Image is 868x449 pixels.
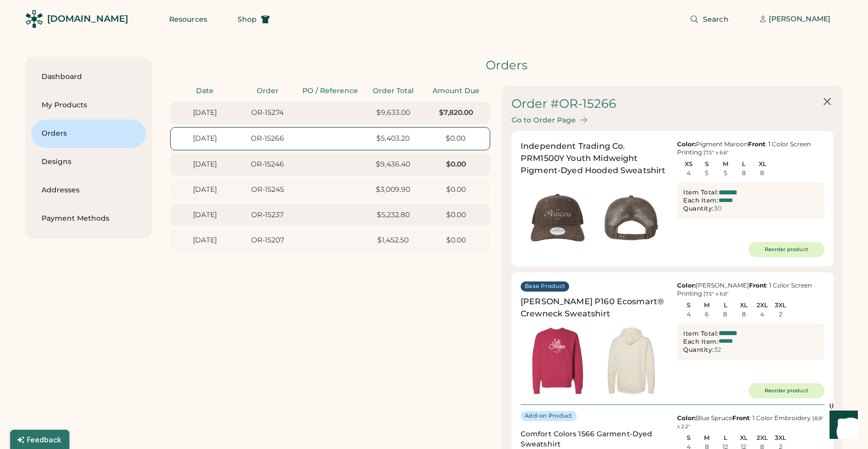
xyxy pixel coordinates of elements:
[734,160,753,168] div: L
[365,185,421,195] div: $3,009.90
[427,159,484,170] div: $0.00
[427,235,484,246] div: $0.00
[365,235,421,246] div: $1,452.50
[683,346,714,354] div: Quantity:
[225,9,282,29] button: Shop
[238,16,257,23] span: Shop
[365,159,421,170] div: $9,436.40
[683,205,714,213] div: Quantity:
[679,160,698,168] div: XS
[716,160,735,168] div: M
[157,9,219,29] button: Resources
[703,16,729,23] span: Search
[365,134,421,144] div: $5,403.20
[42,129,136,139] div: Orders
[42,100,136,110] div: My Products
[42,214,136,224] div: Payment Methods
[753,302,772,309] div: 2XL
[705,149,729,156] font: 7.5" x 6.6"
[239,86,296,96] div: Order
[760,170,764,177] div: 8
[760,311,764,318] div: 4
[732,414,749,422] strong: Front
[683,330,719,338] div: Item Total:
[753,434,772,441] div: 2XL
[697,302,716,309] div: M
[820,403,863,447] iframe: Front Chat
[771,302,790,309] div: 3XL
[302,86,359,96] div: PO / Reference
[687,170,691,177] div: 4
[427,86,484,96] div: Amount Due
[427,185,484,195] div: $0.00
[365,86,421,96] div: Order Total
[176,159,233,170] div: [DATE]
[525,282,565,291] div: Base Product
[734,302,753,309] div: XL
[716,434,735,441] div: L
[734,434,753,441] div: XL
[170,57,843,74] div: Orders
[769,14,831,24] div: [PERSON_NAME]
[724,170,727,177] div: 5
[714,346,721,353] div: 32
[365,108,421,118] div: $9,633.00
[239,159,296,170] div: OR-15246
[697,160,716,168] div: S
[742,311,746,318] div: 8
[177,134,233,144] div: [DATE]
[521,140,668,177] div: Independent Trading Co. PRM1500Y Youth Midweight Pigment-Dyed Hooded Sweatshirt
[714,205,722,212] div: 30
[748,140,765,148] strong: Front
[705,170,708,177] div: 5
[595,181,668,255] img: generate-image
[239,210,296,220] div: OR-15237
[748,383,824,398] button: Reorder product
[511,95,616,112] div: Order #OR-15266
[176,185,233,195] div: [DATE]
[521,324,595,398] img: generate-image
[365,210,421,220] div: $5,232.80
[176,108,233,118] div: [DATE]
[239,185,296,195] div: OR-15245
[677,414,824,430] div: Blue Spruce : 1 Color Embroidery |
[697,434,716,441] div: M
[677,281,696,289] strong: Color:
[525,412,573,420] div: Add-on Product
[176,235,233,246] div: [DATE]
[25,10,43,28] img: Rendered Logo - Screens
[239,108,296,118] div: OR-15274
[679,302,698,309] div: S
[677,415,825,430] font: 8.9" x 2.2"
[678,9,741,29] button: Search
[716,302,735,309] div: L
[677,140,696,148] strong: Color:
[240,134,296,144] div: OR-15266
[42,185,136,195] div: Addresses
[239,235,296,246] div: OR-15207
[742,170,746,177] div: 8
[677,414,696,422] strong: Color:
[779,311,782,318] div: 2
[427,108,484,118] div: $7,820.00
[771,434,790,441] div: 3XL
[521,296,668,320] div: [PERSON_NAME] P160 Ecosmart® Crewneck Sweatshirt
[683,338,719,346] div: Each Item:
[42,157,136,167] div: Designs
[511,116,576,125] div: Go to Order Page
[427,210,484,220] div: $0.00
[595,324,668,398] img: generate-image
[176,86,233,96] div: Date
[176,210,233,220] div: [DATE]
[677,140,824,156] div: Pigment Maroon : 1 Color Screen Printing |
[748,242,824,257] button: Reorder product
[679,434,698,441] div: S
[687,311,691,318] div: 4
[749,281,766,289] strong: Front
[42,72,136,82] div: Dashboard
[677,281,824,298] div: [PERSON_NAME] : 1 Color Screen Printing |
[705,311,708,318] div: 6
[427,134,484,144] div: $0.00
[753,160,772,168] div: XL
[521,181,595,255] img: generate-image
